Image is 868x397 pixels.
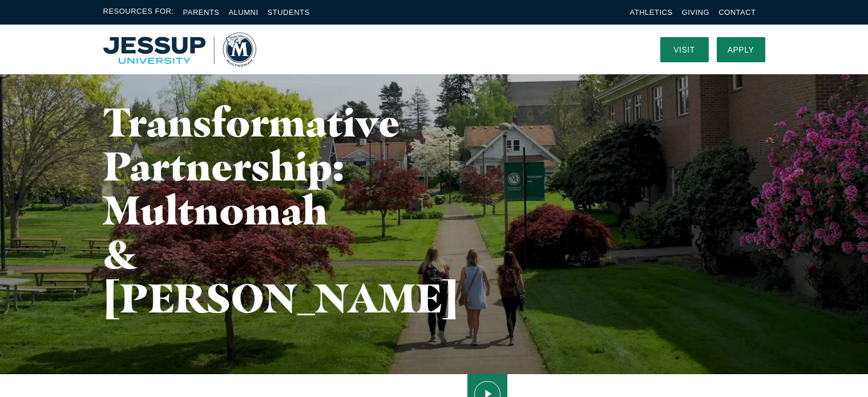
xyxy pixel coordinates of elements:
a: Giving [682,8,710,17]
a: Contact [718,8,756,17]
a: Parents [183,8,220,17]
img: Multnomah University Logo [103,33,256,67]
a: Athletics [630,8,673,17]
span: Resources For: [103,6,174,19]
h1: Transformative Partnership: Multnomah & [PERSON_NAME] [103,100,367,320]
a: Home [103,33,256,67]
a: Alumni [228,8,258,17]
a: Students [268,8,310,17]
a: Apply [717,37,765,62]
a: Visit [660,37,709,62]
